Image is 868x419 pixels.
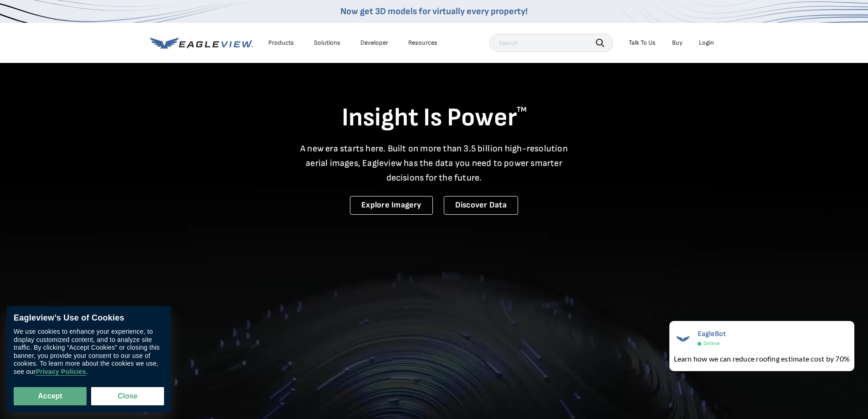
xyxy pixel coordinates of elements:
[517,105,527,114] sup: TM
[295,141,574,185] p: A new era starts here. Built on more than 3.5 billion high-resolution aerial images, Eagleview ha...
[268,39,294,47] div: Products
[699,39,714,47] div: Login
[14,387,87,405] button: Accept
[360,39,388,47] a: Developer
[674,330,692,348] img: EagleBot
[91,387,164,405] button: Close
[14,328,164,376] div: We use cookies to enhance your experience, to display customized content, and to analyze site tra...
[489,34,613,52] input: Search
[674,353,850,364] div: Learn how we can reduce roofing estimate cost by 70%
[698,330,726,338] span: EagleBot
[704,340,719,347] span: Online
[350,196,433,215] a: Explore Imagery
[36,368,86,376] a: Privacy Policies
[14,313,164,323] div: Eagleview’s Use of Cookies
[340,6,528,17] a: Now get 3D models for virtually every property!
[629,39,656,47] div: Talk To Us
[314,39,340,47] div: Solutions
[150,102,719,134] h1: Insight Is Power
[408,39,437,47] div: Resources
[672,39,683,47] a: Buy
[444,196,518,215] a: Discover Data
